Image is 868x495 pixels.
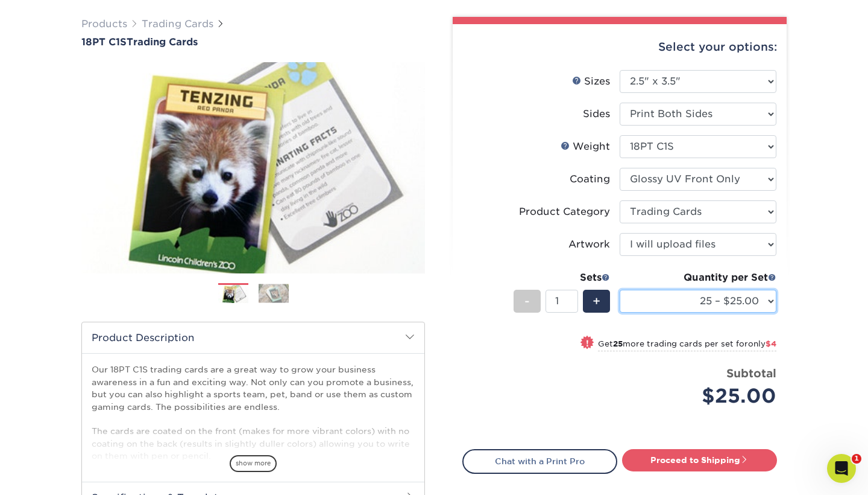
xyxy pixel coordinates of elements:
[613,339,623,348] strong: 25
[462,449,617,473] a: Chat with a Print Pro
[570,172,610,187] div: Coating
[3,458,102,491] iframe: Google Customer Reviews
[593,292,600,310] span: +
[568,237,610,252] div: Artwork
[629,382,776,410] div: $25.00
[142,18,213,30] a: Trading Cards
[598,339,776,351] small: Get more trading cards per set for
[622,449,777,471] a: Proceed to Shipping
[748,339,776,348] span: only
[852,454,861,464] span: 1
[462,24,777,70] div: Select your options:
[259,284,289,302] img: Trading Cards 02
[766,339,776,348] span: $4
[514,270,610,285] div: Sets
[524,292,530,310] span: -
[519,205,610,219] div: Product Category
[81,36,127,48] span: 18PT C1S
[230,455,277,471] span: show more
[92,363,415,462] p: Our 18PT C1S trading cards are a great way to grow your business awareness in a fun and exciting ...
[218,284,248,305] img: Trading Cards 01
[561,139,610,154] div: Weight
[572,74,610,89] div: Sizes
[81,18,127,30] a: Products
[81,36,425,48] h1: Trading Cards
[586,337,589,350] span: !
[81,49,425,287] img: 18PT C1S 01
[726,366,776,380] strong: Subtotal
[583,107,610,121] div: Sides
[827,454,856,483] iframe: Intercom live chat
[81,36,425,48] a: 18PT C1STrading Cards
[620,270,776,285] div: Quantity per Set
[82,322,424,353] h2: Product Description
